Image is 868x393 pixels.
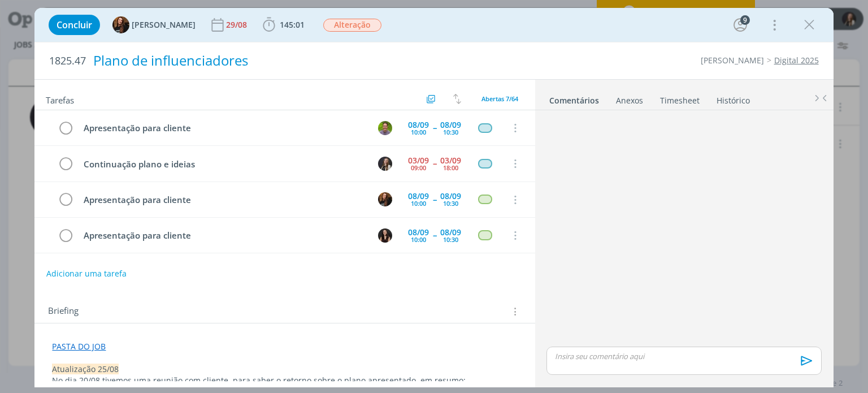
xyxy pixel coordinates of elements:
button: Alteração [323,18,382,32]
span: -- [433,159,436,167]
span: Briefing [48,304,79,319]
div: 08/09 [408,228,429,236]
a: [PERSON_NAME] [701,55,764,66]
div: 03/09 [440,157,461,165]
div: Continuação plano e ideias [79,157,367,171]
button: 145:01 [260,16,307,34]
div: 10:00 [411,200,426,206]
button: T[PERSON_NAME] [112,16,196,33]
p: No dia 20/08 tivemos uma reunião com cliente, para saber o retorno sobre o plano apresentado, em ... [52,375,517,386]
div: 08/09 [408,121,429,129]
div: 10:00 [411,236,426,243]
span: -- [433,231,436,239]
div: Plano de influenciadores [88,47,493,75]
div: Anexos [616,95,643,106]
button: T [377,191,394,208]
span: -- [433,196,436,204]
img: I [378,228,392,243]
div: 29/08 [226,21,249,29]
div: 08/09 [440,228,461,236]
div: Apresentação para cliente [79,121,367,135]
img: T [112,16,129,33]
button: I [377,227,394,244]
img: T [378,121,392,135]
span: 145:01 [280,19,305,30]
img: L [378,157,392,171]
a: Comentários [549,90,600,106]
div: 9 [740,15,750,25]
button: 9 [731,16,749,34]
div: Apresentação para cliente [79,228,367,243]
button: Concluir [49,15,100,35]
div: 18:00 [443,165,458,171]
button: Adicionar uma tarefa [46,264,127,284]
button: T [377,119,394,136]
span: Abertas 7/64 [481,94,518,103]
img: T [378,192,392,206]
div: Apresentação para cliente [79,193,367,207]
div: 10:00 [411,129,426,135]
div: 08/09 [440,121,461,129]
span: 1825.47 [49,55,86,67]
span: Atualização 25/08 [52,364,119,374]
a: Digital 2025 [774,55,819,66]
div: 08/09 [440,192,461,200]
a: Timesheet [659,90,700,106]
span: Tarefas [46,92,74,106]
div: dialog [34,8,833,387]
div: 08/09 [408,192,429,200]
span: Alteração [323,19,381,32]
button: L [377,155,394,172]
a: PASTA DO JOB [52,341,106,352]
div: 10:30 [443,200,458,206]
span: -- [433,124,436,132]
div: 03/09 [408,157,429,165]
div: 10:30 [443,129,458,135]
a: Histórico [716,90,750,106]
button: L [377,262,394,279]
span: Concluir [57,20,92,29]
span: [PERSON_NAME] [132,21,196,29]
div: 10:30 [443,236,458,243]
img: arrow-down-up.svg [453,94,461,104]
div: 09:00 [411,165,426,171]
